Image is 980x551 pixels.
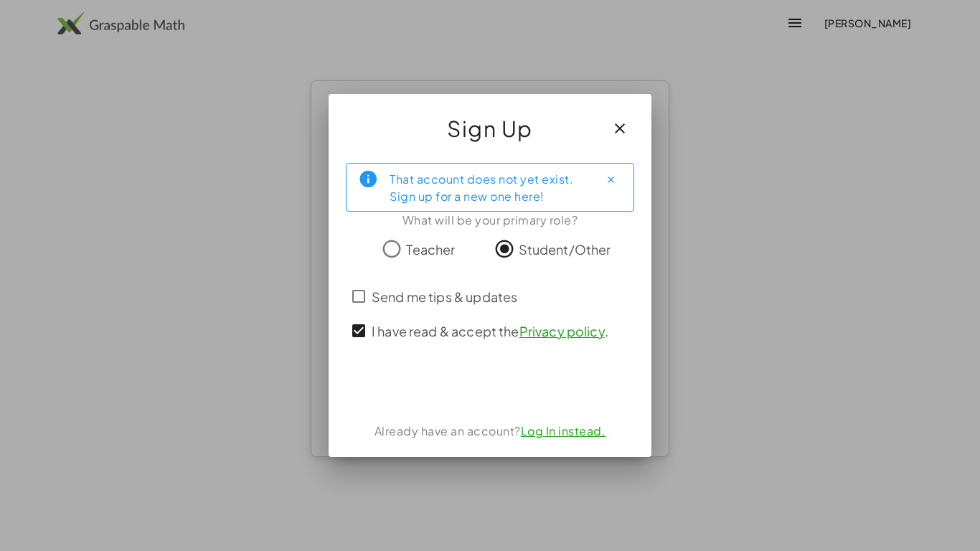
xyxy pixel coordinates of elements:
iframe: Sign in with Google Button [411,369,569,401]
a: Privacy policy [519,323,605,339]
span: Teacher [406,240,455,259]
span: I have read & accept the . [372,321,608,341]
span: Student/Other [519,240,611,259]
a: Log In instead. [521,423,606,438]
span: Send me tips & updates [372,287,517,306]
div: Already have an account? [346,423,634,440]
button: Close [599,168,622,191]
div: That account does not yet exist. Sign up for a new one here! [390,169,588,205]
span: Sign Up [447,111,533,146]
div: What will be your primary role? [346,212,634,229]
